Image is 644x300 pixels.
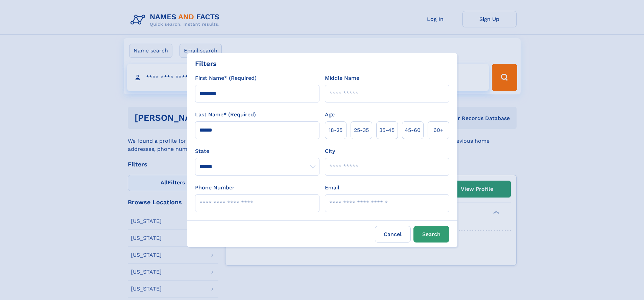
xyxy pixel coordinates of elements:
[195,147,319,155] label: State
[413,226,449,243] button: Search
[325,111,335,119] label: Age
[325,74,359,82] label: Middle Name
[195,59,217,69] div: Filters
[195,184,235,192] label: Phone Number
[195,111,256,119] label: Last Name* (Required)
[375,226,411,243] label: Cancel
[379,126,395,134] span: 35‑45
[195,74,257,82] label: First Name* (Required)
[433,126,444,134] span: 60+
[329,126,342,134] span: 18‑25
[325,147,335,155] label: City
[325,184,339,192] label: Email
[354,126,369,134] span: 25‑35
[405,126,421,134] span: 45‑60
